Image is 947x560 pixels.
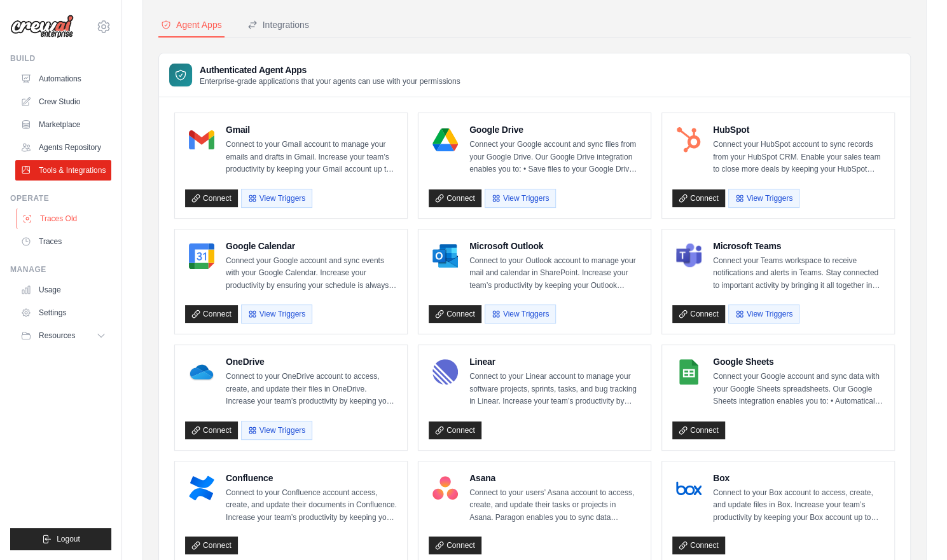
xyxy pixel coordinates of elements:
div: Operate [10,193,111,203]
a: Traces [15,231,111,252]
a: Connect [185,305,238,323]
img: Gmail Logo [189,127,214,153]
button: View Triggers [728,304,799,324]
button: View Triggers [728,189,799,208]
p: Connect your Google account and sync files from your Google Drive. Our Google Drive integration e... [469,139,640,176]
img: Google Calendar Logo [189,243,214,269]
h4: Gmail [226,123,397,136]
a: Settings [15,303,111,323]
p: Connect to your Box account to access, create, and update files in Box. Increase your team’s prod... [713,487,884,524]
img: Asana Logo [432,475,458,501]
div: Manage [10,264,111,275]
a: Connect [185,421,238,439]
a: Connect [672,536,725,554]
a: Tools & Integrations [15,160,111,181]
a: Connect [429,536,481,554]
a: Connect [185,536,238,554]
button: View Triggers [241,304,312,324]
a: Connect [185,189,238,207]
p: Connect to your Confluence account access, create, and update their documents in Confluence. Incr... [226,487,397,524]
a: Connect [429,421,481,439]
p: Connect your HubSpot account to sync records from your HubSpot CRM. Enable your sales team to clo... [713,139,884,176]
h4: Linear [469,355,640,368]
h4: OneDrive [226,355,397,368]
h4: Google Calendar [226,240,397,252]
span: Resources [39,331,75,341]
p: Connect your Teams workspace to receive notifications and alerts in Teams. Stay connected to impo... [713,255,884,292]
p: Connect to your users’ Asana account to access, create, and update their tasks or projects in Asa... [469,487,640,524]
img: OneDrive Logo [189,359,214,385]
img: Microsoft Teams Logo [676,243,702,269]
img: Google Sheets Logo [676,359,702,385]
a: Crew Studio [15,92,111,112]
p: Connect to your Gmail account to manage your emails and drafts in Gmail. Increase your team’s pro... [226,139,397,176]
p: Connect to your Linear account to manage your software projects, sprints, tasks, and bug tracking... [469,371,640,408]
button: View Triggers [485,304,556,324]
button: Integrations [245,13,312,38]
a: Connect [429,189,481,207]
h4: Box [713,472,884,484]
img: Linear Logo [432,359,458,385]
button: View Triggers [241,421,312,440]
p: Connect your Google account and sync events with your Google Calendar. Increase your productivity... [226,255,397,292]
div: Agent Apps [161,18,222,31]
img: Logo [10,15,74,39]
h4: Asana [469,472,640,484]
a: Marketplace [15,114,111,135]
a: Connect [672,421,725,439]
h4: Microsoft Teams [713,240,884,252]
img: Google Drive Logo [432,127,458,153]
h4: Confluence [226,472,397,484]
button: View Triggers [241,189,312,208]
p: Connect your Google account and sync data with your Google Sheets spreadsheets. Our Google Sheets... [713,371,884,408]
a: Connect [672,305,725,323]
img: Box Logo [676,475,702,501]
h4: Google Drive [469,123,640,136]
p: Connect to your Outlook account to manage your mail and calendar in SharePoint. Increase your tea... [469,255,640,292]
h4: Google Sheets [713,355,884,368]
img: HubSpot Logo [676,127,702,153]
button: View Triggers [485,189,556,208]
a: Traces Old [17,208,113,229]
h4: HubSpot [713,123,884,136]
a: Usage [15,280,111,300]
button: Agent Apps [158,13,225,38]
img: Confluence Logo [189,475,214,501]
a: Automations [15,69,111,89]
h3: Authenticated Agent Apps [200,64,460,76]
div: Integrations [247,18,309,31]
div: Build [10,53,111,64]
img: Microsoft Outlook Logo [432,243,458,269]
span: Logout [57,534,80,544]
button: Logout [10,528,111,550]
a: Agents Repository [15,137,111,158]
button: Resources [15,325,111,346]
h4: Microsoft Outlook [469,240,640,252]
p: Connect to your OneDrive account to access, create, and update their files in OneDrive. Increase ... [226,371,397,408]
a: Connect [429,305,481,323]
p: Enterprise-grade applications that your agents can use with your permissions [200,76,460,86]
a: Connect [672,189,725,207]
